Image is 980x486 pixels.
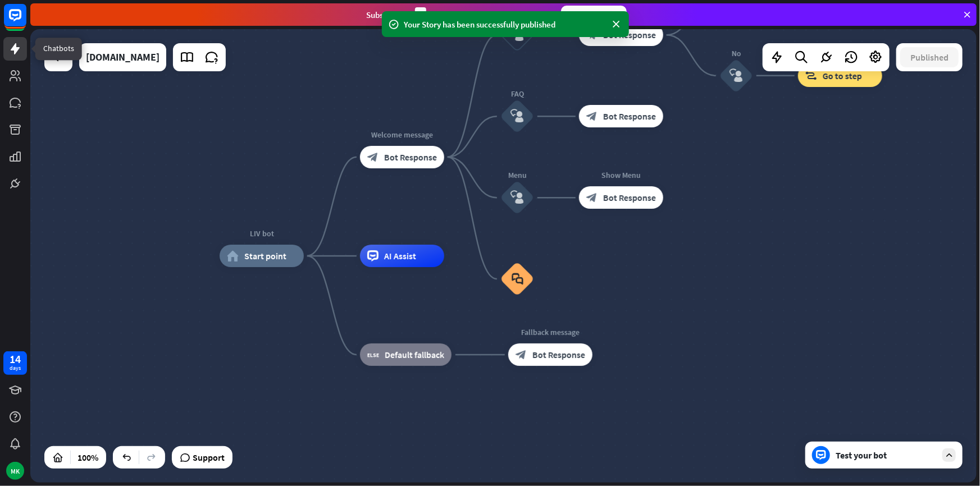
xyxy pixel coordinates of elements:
span: Bot Response [603,29,656,40]
span: Bot Response [532,349,585,360]
div: days [10,364,21,372]
span: Start point [244,250,286,262]
div: Subscribe now [561,6,627,24]
div: Fallback message [500,327,601,338]
button: Published [900,47,959,67]
button: Open LiveChat chat widget [9,4,43,38]
i: block_user_input [730,69,743,82]
i: home_2 [227,250,239,262]
div: LIV bot [211,228,312,239]
div: liv.si [86,43,159,71]
span: Bot Response [384,152,437,163]
span: Go to step [823,70,862,81]
div: Show Menu [571,169,672,181]
span: Support [193,448,225,466]
i: block_bot_response [516,349,527,360]
i: block_bot_response [367,152,379,163]
i: block_goto [805,70,817,81]
i: block_user_input [510,191,524,204]
div: FAQ [484,88,551,99]
i: block_user_input [510,109,524,123]
div: 3 [415,7,426,22]
i: block_faq [512,273,523,285]
span: Default fallback [385,349,444,360]
a: 14 days [3,351,27,375]
div: Menu [484,169,551,181]
div: MK [6,462,24,480]
div: No [703,48,770,59]
div: 14 [10,354,21,364]
span: Bot Response [603,192,656,203]
span: AI Assist [384,250,416,262]
i: block_fallback [367,349,379,360]
div: Test your bot [836,450,937,461]
span: Bot Response [603,111,656,122]
div: Your Story has been successfully published [404,19,607,30]
div: 100% [74,448,102,466]
i: block_bot_response [586,111,598,122]
div: Subscribe in days to get your first month for $1 [367,7,552,22]
div: Welcome message [352,129,453,140]
i: block_bot_response [586,192,598,203]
